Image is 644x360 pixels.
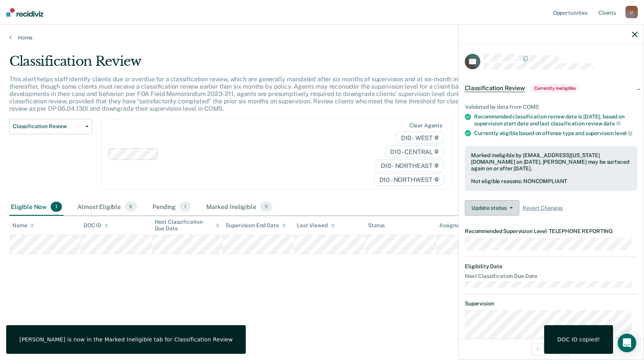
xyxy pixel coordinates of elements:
[374,173,444,186] span: D10 - NORTHWEST
[615,130,632,136] span: level
[474,113,637,127] div: Recommended classification review date is [DATE], based on supervision start date and last classi...
[522,205,563,211] span: Revert Changes
[226,222,286,229] div: Supervision End Date
[385,146,444,158] span: D10 - CENTRAL
[12,222,34,229] div: Name
[9,34,635,41] a: Home
[459,339,644,359] div: 1 / 2
[180,202,191,212] span: 1
[155,219,220,232] div: Next Classification Due Date
[396,132,444,144] span: D10 - WEST
[409,122,442,129] div: Clear agents
[260,202,272,212] span: 5
[6,8,43,17] img: Recidiviz
[76,199,139,216] div: Almost Eligible
[603,120,620,127] span: date
[465,300,637,307] dt: Supervision
[439,222,476,229] div: Assigned to
[474,130,637,137] div: Currently eligible based on offense type and supervision
[9,199,63,216] div: Eligible Now
[471,178,631,185] div: Not eligible reasons: NONCOMPLIANT
[51,202,62,212] span: 1
[465,84,525,92] span: Classification Review
[471,152,631,171] div: Marked ineligible by [EMAIL_ADDRESS][US_STATE][DOMAIN_NAME] on [DATE]. [PERSON_NAME] may be surfa...
[531,84,579,92] span: Currently ineligible
[459,76,644,101] div: Classification ReviewCurrently ineligible
[557,336,600,343] div: DOC ID copied!
[465,104,637,110] div: Validated by data from COMS
[125,202,137,212] span: 6
[368,222,385,229] div: Status
[151,199,192,216] div: Pending
[84,222,108,229] div: DOC ID
[19,336,233,343] div: [PERSON_NAME] is now in the Marked Ineligible tab for Classification Review
[618,334,636,352] div: Open Intercom Messenger
[205,199,274,216] div: Marked Ineligible
[465,263,637,270] dt: Eligibility Date
[625,6,638,18] div: U
[465,273,637,279] dt: Next Classification Due Date
[531,343,544,355] button: Previous Opportunity
[465,228,637,235] dt: Recommended Supervision Level TELEPHONE REPORTING
[376,159,444,172] span: D10 - NORTHEAST
[297,222,334,229] div: Last Viewed
[547,228,549,234] span: •
[9,75,484,113] p: This alert helps staff identify clients due or overdue for a classification review, which are gen...
[465,200,519,216] button: Update status
[13,123,82,130] span: Classification Review
[9,53,492,75] div: Classification Review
